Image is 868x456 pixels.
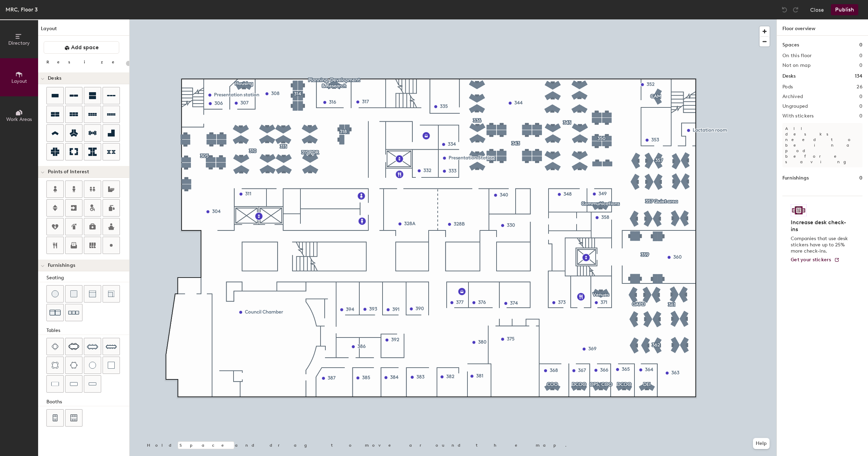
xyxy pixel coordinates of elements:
[84,285,101,302] button: Couch (middle)
[38,25,129,36] h1: Layout
[6,5,38,14] div: MRC, Floor 3
[70,290,77,297] img: Cushion
[52,343,59,350] img: Four seat table
[68,307,79,318] img: Couch (x3)
[51,380,59,387] img: Table (1x2)
[781,6,788,13] img: Undo
[782,84,793,90] h2: Pods
[52,414,58,421] img: Four seat booth
[65,375,82,393] button: Table (1x3)
[52,290,59,297] img: Stool
[106,341,117,352] img: Ten seat table
[782,41,799,49] h1: Spaces
[65,338,82,355] button: Six seat table
[46,274,129,282] div: Seating
[782,174,809,182] h1: Furnishings
[70,362,78,369] img: Six seat round table
[46,409,64,427] button: Four seat booth
[810,4,824,15] button: Close
[65,357,82,374] button: Six seat round table
[857,84,862,90] h2: 26
[48,263,75,268] span: Furnishings
[11,78,27,84] span: Layout
[48,169,89,175] span: Points of Interest
[791,257,831,263] span: Get your stickers
[782,94,803,99] h2: Archived
[108,290,115,297] img: Couch (corner)
[84,357,101,374] button: Table (round)
[855,72,862,80] h1: 134
[859,41,862,49] h1: 0
[859,113,862,119] h2: 0
[84,338,101,355] button: Eight seat table
[52,362,59,369] img: Four seat round table
[782,113,814,119] h2: With stickers
[89,380,96,387] img: Table (1x4)
[782,104,808,109] h2: Ungrouped
[791,204,807,216] img: Sticker logo
[70,380,78,387] img: Table (1x3)
[50,307,61,318] img: Couch (x2)
[65,409,82,427] button: Six seat booth
[46,285,64,302] button: Stool
[791,236,850,254] p: Companies that use desk stickers have up to 25% more check-ins.
[777,19,868,36] h1: Floor overview
[782,63,810,68] h2: Not on map
[65,304,82,321] button: Couch (x3)
[46,398,129,406] div: Booths
[6,116,32,122] span: Work Areas
[46,304,64,321] button: Couch (x2)
[782,72,796,80] h1: Desks
[44,41,119,54] button: Add space
[71,44,99,51] span: Add space
[8,40,30,46] span: Directory
[103,285,120,302] button: Couch (corner)
[859,53,862,59] h2: 0
[782,123,862,167] p: All desks need to be in a pod before saving
[791,257,840,263] a: Get your stickers
[791,219,850,233] h4: Increase desk check-ins
[70,414,77,421] img: Six seat booth
[859,63,862,68] h2: 0
[89,290,96,297] img: Couch (middle)
[46,327,129,334] div: Tables
[65,285,82,302] button: Cushion
[103,338,120,355] button: Ten seat table
[859,104,862,109] h2: 0
[859,174,862,182] h1: 0
[46,375,64,393] button: Table (1x2)
[87,341,98,352] img: Eight seat table
[831,4,858,15] button: Publish
[84,375,101,393] button: Table (1x4)
[753,438,770,449] button: Help
[782,53,812,59] h2: On this floor
[46,59,123,65] div: Resize
[103,357,120,374] button: Table (1x1)
[792,6,799,13] img: Redo
[859,94,862,99] h2: 0
[48,76,61,81] span: Desks
[89,362,96,369] img: Table (round)
[68,343,79,350] img: Six seat table
[46,357,64,374] button: Four seat round table
[46,338,64,355] button: Four seat table
[108,362,115,369] img: Table (1x1)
